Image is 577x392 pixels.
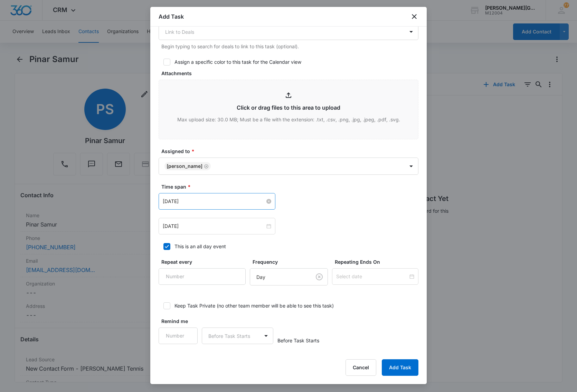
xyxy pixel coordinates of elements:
label: Time span [161,183,421,190]
div: Keep Task Private (no other team member will be able to see this task) [174,302,334,309]
input: Number [159,328,198,344]
span: Before Task Starts [277,337,319,344]
input: Aug 11, 2025 [163,222,265,230]
button: Cancel [346,359,376,376]
span: close-circle [266,224,271,229]
div: [PERSON_NAME] [167,164,202,169]
span: close-circle [266,199,271,204]
label: Frequency [253,258,331,265]
label: Attachments [161,70,421,77]
label: Assigned to [161,148,421,155]
label: Repeat every [161,258,248,265]
input: Aug 11, 2025 [163,198,265,205]
h1: Add Task [159,12,184,21]
input: Select date [336,273,408,280]
div: Assign a specific color to this task for the Calendar view [174,58,301,66]
div: This is an all day event [174,243,226,250]
button: Add Task [382,359,418,376]
button: close [410,12,418,21]
label: Repeating Ends On [335,258,421,265]
div: Remove Alexandre Ruzhinskiy [202,164,209,169]
label: Remind me [161,318,200,325]
button: Clear [314,271,325,282]
p: Begin typing to search for deals to link to this task (optional). [161,43,418,50]
input: Number [159,268,246,285]
input: Click or drag files to this area to upload [159,80,418,139]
